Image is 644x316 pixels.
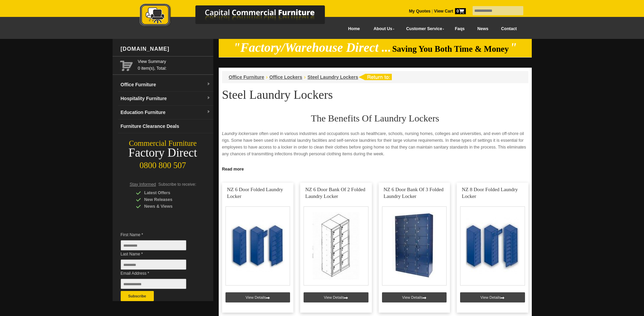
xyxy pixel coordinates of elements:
a: About Us [366,21,399,37]
a: View Summary [138,58,211,65]
a: Capital Commercial Furniture Logo [121,3,358,30]
a: Furniture Clearance Deals [118,119,213,133]
img: dropdown [207,110,211,114]
a: Customer Service [399,21,448,37]
span: Last Name * [121,251,196,257]
a: News [471,21,495,37]
img: dropdown [207,96,211,100]
div: New Releases [136,196,200,203]
em: " [510,41,517,54]
img: Capital Commercial Furniture Logo [121,3,358,28]
a: Contact [495,21,523,37]
img: dropdown [207,82,211,86]
strong: View Cart [434,9,466,14]
p: are often used in various industries and occupations such as healthcare, schools, nursing homes, ... [222,130,528,157]
a: Faqs [449,21,471,37]
a: Office Furniture [229,74,264,80]
em: Laundry lockers [222,131,252,136]
input: Email Address * [121,279,186,289]
h1: Steel Laundry Lockers [222,88,528,101]
a: My Quotes [409,9,431,14]
span: 0 item(s), Total: [138,58,211,71]
div: Commercial Furniture [113,139,213,148]
a: Steel Laundry Lockers [307,74,358,80]
span: Stay Informed [130,182,156,187]
a: View Cart0 [433,9,466,14]
div: Factory Direct [113,148,213,158]
div: [DOMAIN_NAME] [118,39,213,59]
a: Click to read more [219,164,532,173]
div: News & Views [136,203,200,210]
div: 0800 800 507 [113,157,213,170]
span: Saving You Both Time & Money [392,44,509,53]
img: return to [358,74,392,80]
div: Latest Offers [136,189,200,196]
h2: The Benefits Of Laundry Lockers [222,113,528,123]
li: › [266,74,268,81]
span: First Name * [121,231,196,238]
a: Hospitality Furnituredropdown [118,92,213,106]
em: "Factory/Warehouse Direct ... [233,41,391,54]
span: 0 [455,8,466,14]
a: Office Furnituredropdown [118,78,213,92]
span: Email Address * [121,270,196,277]
a: Education Furnituredropdown [118,106,213,119]
a: Office Lockers [269,74,302,80]
input: Last Name * [121,259,186,270]
li: › [304,74,306,81]
button: Subscribe [121,291,154,301]
span: Subscribe to receive: [158,182,196,187]
input: First Name * [121,240,186,250]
